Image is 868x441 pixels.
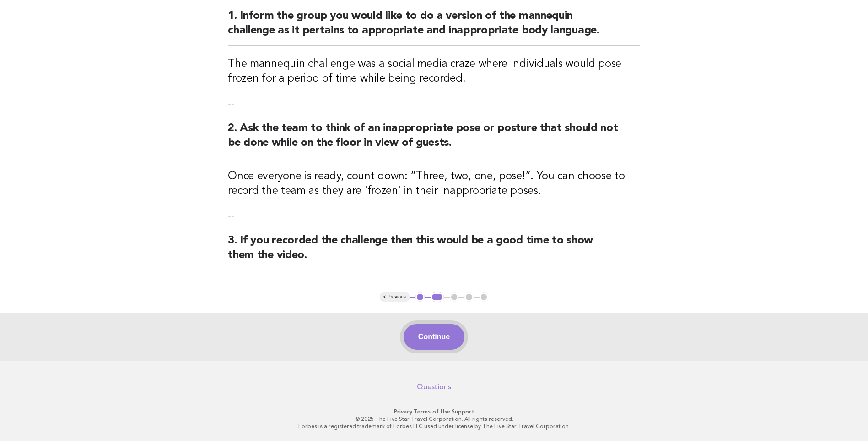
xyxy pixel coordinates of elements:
[154,408,714,415] p: · ·
[431,292,444,302] button: 2
[228,9,640,46] h2: 1. Inform the group you would like to do a version of the mannequin challenge as it pertains to a...
[394,408,412,415] a: Privacy
[228,209,640,222] p: --
[228,121,640,158] h2: 2. Ask the team to think of an inappropriate pose or posture that should not be done while on the...
[228,233,640,270] h2: 3. If you recorded the challenge then this would be a good time to show them the video.
[154,423,714,430] p: Forbes is a registered trademark of Forbes LLC used under license by The Five Star Travel Corpora...
[414,408,450,415] a: Terms of Use
[228,57,640,86] h3: The mannequin challenge was a social media craze where individuals would pose frozen for a period...
[228,169,640,198] h3: Once everyone is ready, count down: “Three, two, one, pose!”. You can choose to record the team a...
[228,97,640,110] p: --
[154,415,714,423] p: © 2025 The Five Star Travel Corporation. All rights reserved.
[380,292,410,302] button: < Previous
[417,382,451,391] a: Questions
[415,292,425,302] button: 1
[452,408,474,415] a: Support
[404,324,464,350] button: Continue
